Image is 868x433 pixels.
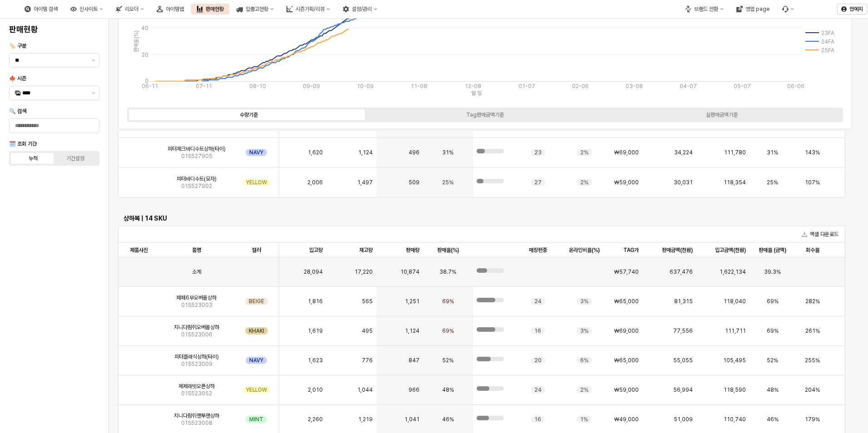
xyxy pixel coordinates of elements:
[231,4,279,15] button: 입출고현황
[724,179,746,186] span: 118,354
[191,4,229,15] button: 판매현황
[806,246,819,254] span: 회수율
[662,246,693,254] span: 판매금액(천원)
[580,327,588,335] span: 3%
[281,4,335,15] div: 시즌기획/리뷰
[177,175,217,182] span: 피터바디수트(모자)
[694,6,718,12] div: 브랜드 전환
[767,357,778,364] span: 52%
[724,149,746,156] span: 111,780
[359,246,373,254] span: 재고량
[249,149,263,156] span: NAVY
[534,149,542,156] span: 23
[125,6,138,12] div: 리오더
[409,149,419,156] span: 496
[673,327,693,335] span: 77,556
[580,179,588,186] span: 2%
[404,416,419,423] span: 1,041
[805,149,820,156] span: 143%
[759,246,786,254] span: 판매율 (금액)
[406,246,419,254] span: 판매량
[409,386,419,394] span: 966
[400,268,419,276] span: 10,874
[206,6,224,12] div: 판매현황
[724,416,746,423] span: 110,740
[65,4,108,15] button: 인사이트
[405,327,419,335] span: 1,124
[674,298,693,305] span: 81,315
[362,357,373,364] span: 776
[177,294,217,301] span: 페페6부오버올상하
[673,357,693,364] span: 55,055
[12,154,54,162] label: 누적
[9,75,26,82] span: 🍁 시즌
[805,179,820,186] span: 107%
[725,327,746,335] span: 111,711
[603,111,840,119] label: 실판매금액기준
[358,416,373,423] span: 1,219
[178,383,215,390] span: 제제래빗오픈상하
[240,112,258,118] div: 수량기준
[767,149,778,156] span: 31%
[357,386,373,394] span: 1,044
[529,246,547,254] span: 매장편중
[580,149,588,156] span: 2%
[720,268,746,276] span: 1,622,134
[79,6,98,12] div: 인사이트
[252,246,261,254] span: 컬러
[88,86,99,100] button: 제안 사항 표시
[308,416,323,423] span: 2,260
[674,179,693,186] span: 30,031
[19,4,63,15] div: 아이템 검색
[580,357,588,364] span: 6%
[168,145,226,153] span: 피터체크바디수트상하(타이)
[745,6,769,12] div: 영업 page
[357,179,373,186] span: 1,497
[249,357,263,364] span: NAVY
[308,298,323,305] span: 1,816
[724,386,746,394] span: 118,590
[308,357,323,364] span: 1,623
[731,4,775,15] button: 영업 page
[614,268,639,276] span: ₩57,740
[569,246,600,254] span: 온라인비율(%)
[580,386,588,394] span: 2%
[442,327,454,335] span: 69%
[706,112,738,118] div: 실판매금액기준
[837,4,867,15] button: 안예지
[767,298,779,305] span: 69%
[151,4,189,15] div: 아이템맵
[614,327,639,335] span: ₩69,000
[680,4,729,15] button: 브랜드 전환
[130,246,148,254] span: 제품사진
[181,331,212,338] span: 01S523006
[54,154,97,162] label: 기간설정
[670,268,693,276] span: 637,476
[623,246,639,254] span: TAG가
[181,390,212,397] span: 01S523052
[805,327,820,335] span: 261%
[308,386,323,394] span: 2,010
[181,182,212,190] span: 01S527902
[9,43,26,49] span: 🏷️ 구분
[110,4,149,15] button: 리오더
[723,357,746,364] span: 105,495
[767,179,778,186] span: 25%
[337,4,383,15] button: 설정/관리
[309,246,323,254] span: 입고량
[614,416,639,423] span: ₩49,000
[767,386,779,394] span: 48%
[308,149,323,156] span: 1,620
[66,155,84,162] div: 기간설정
[466,112,504,118] div: Tag판매금액기준
[29,155,38,162] div: 누적
[437,246,459,254] span: 판매율(%)
[442,298,454,305] span: 69%
[805,298,820,305] span: 282%
[9,141,37,147] span: 🗓️ 조회 기간
[246,6,268,12] div: 입출고현황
